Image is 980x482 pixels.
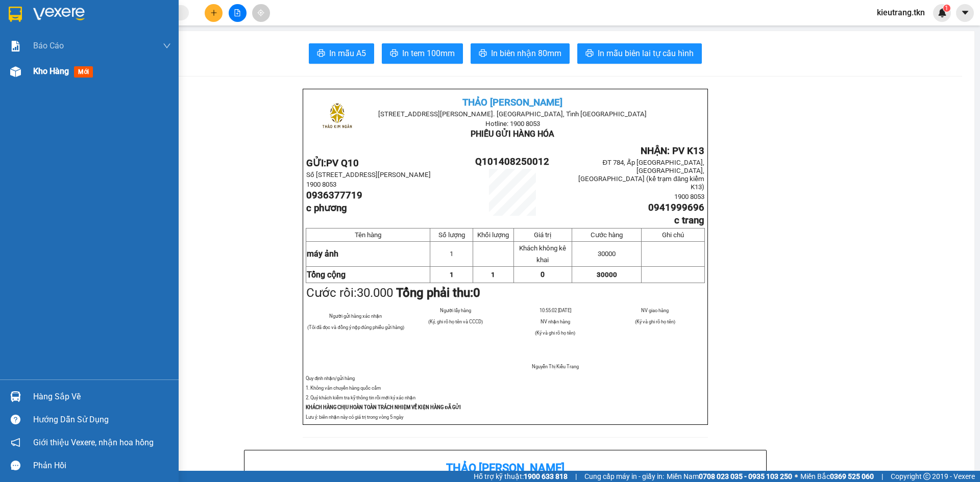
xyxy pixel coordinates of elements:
img: solution-icon [10,41,21,52]
button: printerIn mẫu biên lai tự cấu hình [577,43,702,64]
span: Cung cấp máy in - giấy in: [584,471,664,482]
span: 1. Không vân chuyển hàng quốc cấm [306,385,381,391]
span: Cước rồi: [306,286,480,300]
span: printer [317,49,325,59]
span: NV giao hàng [641,308,669,313]
span: Báo cáo [33,39,64,52]
span: In tem 100mm [402,47,455,60]
div: Phản hồi [33,458,171,473]
div: Hàng sắp về [33,389,171,404]
span: notification [11,438,20,447]
span: ⚪️ [795,474,798,478]
span: Người lấy hàng [440,308,471,313]
span: 1 [450,271,454,278]
span: In mẫu A5 [329,47,366,60]
button: printerIn biên nhận 80mm [471,43,570,64]
span: 0941999696 [648,202,704,213]
span: file-add [234,9,241,16]
span: Khối lượng [477,231,509,239]
span: Quy định nhận/gửi hàng [306,375,355,381]
button: aim [252,4,270,22]
span: Hỗ trợ kỹ thuật: [474,471,568,482]
img: warehouse-icon [10,66,21,77]
span: message [11,461,20,470]
span: In mẫu biên lai tự cấu hình [598,47,694,60]
button: plus [205,4,223,22]
sup: 1 [943,5,950,12]
span: aim [257,9,264,16]
strong: 0369 525 060 [830,472,874,480]
span: máy ảnh [307,249,338,259]
img: warehouse-icon [10,391,21,402]
span: printer [390,49,398,59]
button: printerIn mẫu A5 [309,43,374,64]
strong: 0708 023 035 - 0935 103 250 [699,472,792,480]
span: (Ký và ghi rõ họ tên) [535,330,575,336]
strong: Tổng phải thu: [396,286,480,300]
span: | [575,471,577,482]
span: Người gửi hàng xác nhận [329,313,382,319]
span: PHIẾU GỬI HÀNG HÓA [471,129,554,139]
span: Miền Bắc [800,471,874,482]
span: NHẬN: PV K13 [641,145,704,157]
span: Ghi chú [662,231,684,239]
span: mới [74,66,93,78]
span: Cước hàng [591,231,623,239]
button: file-add [229,4,247,22]
span: 30000 [597,271,617,278]
span: 10:55:02 [DATE] [540,308,571,313]
span: printer [479,49,487,59]
span: 2. Quý khách kiểm tra kỹ thông tin rồi mới ký xác nhận [306,395,415,400]
span: Số lượng [438,231,465,239]
span: down [163,42,171,50]
span: [STREET_ADDRESS][PERSON_NAME]. [GEOGRAPHIC_DATA], Tỉnh [GEOGRAPHIC_DATA] [378,110,647,118]
span: 1 [450,250,453,258]
span: NV nhận hàng [541,319,570,324]
strong: 1900 633 818 [524,472,568,480]
span: Kho hàng [33,66,69,76]
b: Thảo [PERSON_NAME] [446,462,565,474]
span: 0 [541,270,545,278]
span: 0 [473,286,480,300]
span: Tên hàng [355,231,381,239]
span: 1 [945,5,948,12]
span: PV Q10 [326,158,359,169]
span: (Ký và ghi rõ họ tên) [635,319,675,324]
span: kieutrang.tkn [869,6,933,19]
span: Giới thiệu Vexere, nhận hoa hồng [33,436,154,449]
span: Q101408250012 [475,156,549,167]
span: THẢO [PERSON_NAME] [462,97,562,108]
span: Khách không kê khai [519,244,566,264]
span: Hotline: 1900 8053 [485,120,540,128]
span: 30.000 [357,286,393,300]
img: icon-new-feature [938,8,947,17]
strong: KHÁCH HÀNG CHỊU HOÀN TOÀN TRÁCH NHIỆM VỀ KIỆN HÀNG ĐÃ GỬI [306,404,461,410]
span: 30000 [598,250,616,258]
span: c phương [306,202,347,214]
div: Hướng dẫn sử dụng [33,412,171,427]
span: c trang [674,215,704,226]
span: 1900 8053 [306,181,336,188]
span: In biên nhận 80mm [491,47,561,60]
span: Lưu ý: biên nhận này có giá trị trong vòng 5 ngày [306,414,403,420]
span: ĐT 784, Ấp [GEOGRAPHIC_DATA], [GEOGRAPHIC_DATA], [GEOGRAPHIC_DATA] (kế trạm đăng kiểm K13) [578,159,704,191]
span: 1 [491,271,495,278]
button: printerIn tem 100mm [382,43,463,64]
span: Số [STREET_ADDRESS][PERSON_NAME] [306,171,431,179]
span: printer [585,49,594,59]
span: | [881,471,883,482]
img: logo-vxr [9,7,22,22]
img: logo [312,92,362,143]
span: plus [210,9,217,16]
span: caret-down [961,8,970,17]
span: copyright [923,473,930,480]
span: (Ký, ghi rõ họ tên và CCCD) [428,319,483,324]
span: question-circle [11,415,20,424]
span: Miền Nam [667,471,792,482]
span: Nguyễn Thị Kiều Trang [532,364,579,369]
span: Giá trị [534,231,551,239]
span: 1900 8053 [674,193,704,200]
button: caret-down [956,4,974,22]
span: (Tôi đã đọc và đồng ý nộp đúng phiếu gửi hàng) [307,324,404,330]
strong: GỬI: [306,158,359,169]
